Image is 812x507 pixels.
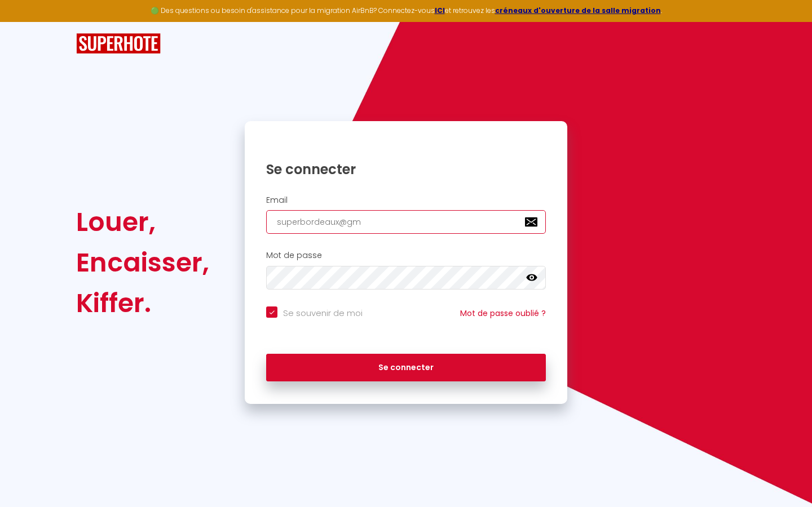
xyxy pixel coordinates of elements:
[9,5,43,38] button: Ouvrir le widget de chat LiveChat
[266,210,546,234] input: Ton Email
[266,161,546,178] h1: Se connecter
[266,354,546,382] button: Se connecter
[266,251,546,260] h2: Mot de passe
[76,283,209,323] div: Kiffer.
[435,6,445,15] a: ICI
[76,202,209,242] div: Louer,
[266,195,546,205] h2: Email
[76,33,161,54] img: SuperHote logo
[76,242,209,283] div: Encaisser,
[495,6,661,15] a: créneaux d'ouverture de la salle migration
[460,308,546,319] a: Mot de passe oublié ?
